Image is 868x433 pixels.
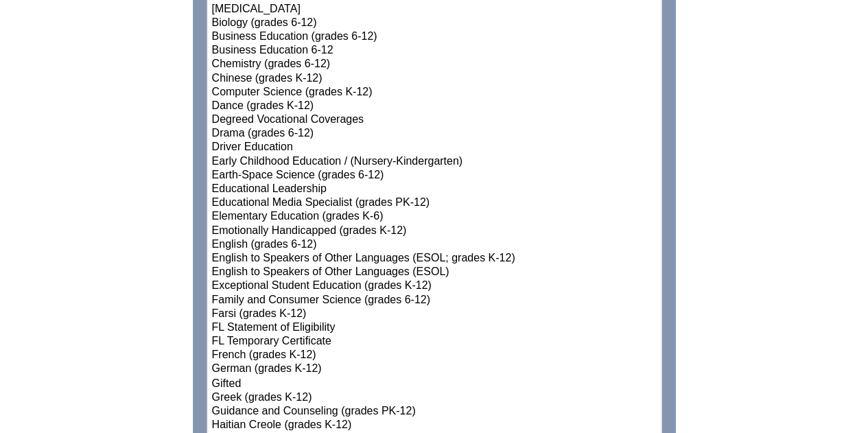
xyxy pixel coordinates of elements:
option: Haitian Creole (grades K-12) [211,418,658,432]
option: English to Speakers of Other Languages (ESOL) [211,266,658,279]
option: Degreed Vocational Coverages [211,113,658,127]
option: Driver Education [211,141,658,154]
option: German (grades K-12) [211,362,658,376]
option: Business Education (grades 6-12) [211,30,658,44]
option: Guidance and Counseling (grades PK-12) [211,404,658,418]
option: Exceptional Student Education (grades K-12) [211,279,658,293]
option: Greek (grades K-12) [211,390,658,404]
option: Early Childhood Education / (Nursery-Kindergarten) [211,155,658,169]
option: Chinese (grades K-12) [211,72,658,86]
option: English to Speakers of Other Languages (ESOL; grades K-12) [211,252,658,266]
option: Elementary Education (grades K-6) [211,210,658,224]
option: Computer Science (grades K-12) [211,86,658,100]
option: Educational Media Specialist (grades PK-12) [211,196,658,210]
option: Emotionally Handicapped (grades K-12) [211,224,658,238]
option: Dance (grades K-12) [211,100,658,113]
option: Business Education 6-12 [211,44,658,58]
option: Farsi (grades K-12) [211,307,658,321]
option: FL Temporary Certificate [211,335,658,349]
option: Family and Consumer Science (grades 6-12) [211,294,658,307]
option: English (grades 6-12) [211,238,658,252]
option: Educational Leadership [211,183,658,196]
option: Biology (grades 6-12) [211,16,658,30]
option: French (grades K-12) [211,349,658,362]
option: FL Statement of Eligibility [211,321,658,335]
option: Gifted [211,377,658,390]
option: Drama (grades 6-12) [211,127,658,141]
option: Chemistry (grades 6-12) [211,58,658,71]
option: [MEDICAL_DATA] [211,3,658,16]
option: Earth-Space Science (grades 6-12) [211,169,658,183]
